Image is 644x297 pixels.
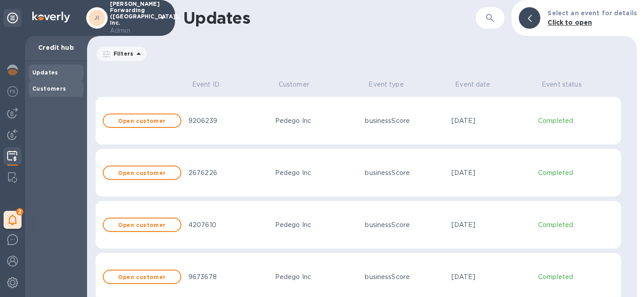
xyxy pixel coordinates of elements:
b: Updates [32,69,58,76]
button: Open customer [103,114,181,128]
div: [DATE] [451,272,531,282]
span: Event status [542,80,593,89]
p: Event type [368,80,403,89]
div: businessScore [365,272,444,282]
div: [DATE] [451,116,531,126]
b: JI [94,14,100,21]
p: Customer [279,80,309,89]
button: Open customer [103,218,181,232]
img: Credit hub [7,151,18,162]
span: Event ID [192,80,231,89]
p: Completed [538,272,614,282]
div: [DATE] [451,168,531,178]
p: [PERSON_NAME] Forwarding ([GEOGRAPHIC_DATA]), Inc. [110,1,155,35]
h1: Updates [183,9,250,27]
b: Open customer [118,170,166,176]
b: Open customer [118,222,166,228]
b: Open customer [118,118,166,124]
p: Filters [110,50,133,57]
div: Unpin categories [4,9,22,27]
img: Logo [32,12,70,22]
p: Credit hub [32,43,80,52]
div: businessScore [365,116,444,126]
p: Event ID [192,80,219,89]
b: Open customer [118,274,166,280]
p: Event status [542,80,582,89]
p: Admin [110,26,155,35]
span: Customer [279,80,321,89]
div: Pedego Inc [275,168,358,178]
div: Pedego Inc [275,116,358,126]
div: 9206239 [188,116,268,126]
div: [DATE] [451,220,531,230]
button: Open customer [103,270,181,284]
div: 4207610 [188,220,268,230]
p: Completed [538,116,614,126]
div: 9673678 [188,272,268,282]
b: Click to open [548,19,592,26]
div: businessScore [365,220,444,230]
p: Completed [538,220,614,230]
b: Customers [32,85,66,92]
div: Pedego Inc [275,272,358,282]
span: 2 [16,208,23,215]
p: Completed [538,168,614,178]
span: Event type [368,80,415,89]
img: Foreign exchange [7,86,18,97]
b: Select an event for details [548,9,637,17]
span: Event date [455,80,502,89]
p: Event date [455,80,490,89]
button: Open customer [103,166,181,180]
div: 2676226 [188,168,268,178]
div: businessScore [365,168,444,178]
div: Pedego Inc [275,220,358,230]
